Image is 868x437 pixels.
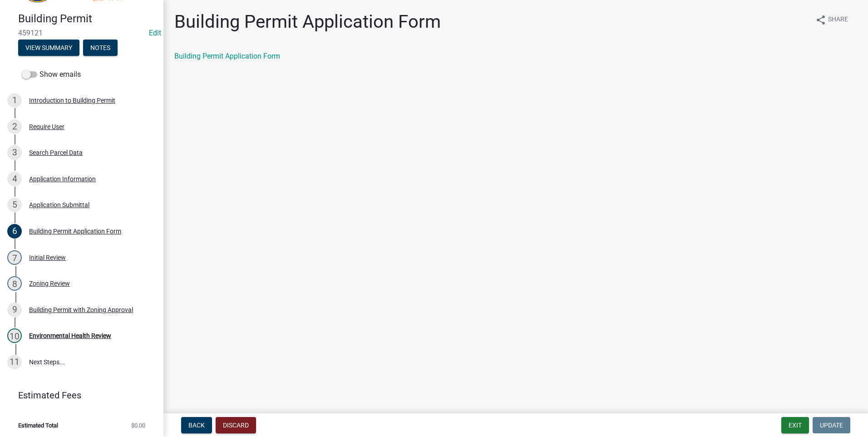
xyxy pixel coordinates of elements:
[29,124,64,130] div: Require User
[7,119,22,134] div: 2
[29,228,121,234] div: Building Permit Application Form
[7,328,22,343] div: 10
[29,176,96,182] div: Application Information
[781,417,809,433] button: Exit
[83,40,118,56] button: Notes
[820,422,843,429] span: Update
[174,11,441,33] h1: Building Permit Application Form
[29,280,70,287] div: Zoning Review
[174,52,280,60] a: Building Permit Application Form
[181,417,212,433] button: Back
[815,15,826,25] i: share
[149,29,161,37] a: Edit
[29,333,111,339] div: Environmental Health Review
[131,422,145,428] span: $0.00
[7,93,22,108] div: 1
[7,303,22,317] div: 9
[7,355,22,369] div: 11
[7,198,22,212] div: 5
[18,45,79,52] wm-modal-confirm: Summary
[7,276,22,291] div: 8
[29,254,66,261] div: Initial Review
[7,224,22,238] div: 6
[29,97,115,104] div: Introduction to Building Permit
[216,417,256,433] button: Discard
[83,45,118,52] wm-modal-confirm: Notes
[7,386,149,404] a: Estimated Fees
[29,149,83,156] div: Search Parcel Data
[7,172,22,186] div: 4
[7,145,22,160] div: 3
[29,307,133,313] div: Building Permit with Zoning Approval
[188,422,205,429] span: Back
[29,202,89,208] div: Application Submittal
[22,69,81,80] label: Show emails
[18,40,79,56] button: View Summary
[149,29,161,37] wm-modal-confirm: Edit Application Number
[18,12,156,25] h4: Building Permit
[808,11,855,29] button: shareShare
[813,417,850,433] button: Update
[18,422,58,428] span: Estimated Total
[828,15,848,25] span: Share
[18,29,145,37] span: 459121
[7,250,22,265] div: 7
